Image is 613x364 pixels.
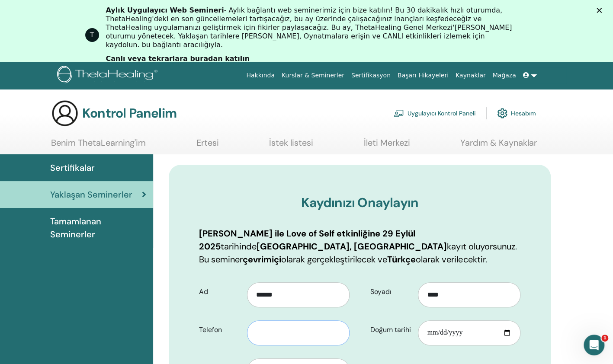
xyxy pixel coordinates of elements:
a: Canlı veya tekrarlara buradan katılın [106,54,250,64]
div: ThetaHealing için profil resmi [85,28,99,42]
font: Hesabım [511,109,536,117]
a: Benim ThetaLearning'im [51,137,146,154]
label: Doğum tarihi [364,322,418,338]
a: İstek listesi [269,137,313,154]
span: Sertifikalar [50,161,95,174]
a: Sertifikasyon [348,67,394,83]
a: Uygulayıcı Kontrol Paneli [394,104,476,123]
a: Yardım & Kaynaklar [460,137,537,154]
a: Hesabım [497,104,536,123]
span: 1 [601,335,608,342]
a: Kaynaklar [452,67,489,83]
h3: Kontrol Panelim [82,105,177,121]
img: logo.png [57,66,160,85]
h3: Kaydınızı Onaylayın [199,195,520,211]
b: [GEOGRAPHIC_DATA], [GEOGRAPHIC_DATA] [257,241,447,252]
iframe: Intercom live chat [584,335,604,355]
p: tarihinde kayıt oluyorsunuz. Bu seminer olarak gerçekleştirilecek ve olarak verilecektir. [199,227,520,266]
img: generic-user-icon.jpg [51,99,79,127]
label: Ad [193,284,247,300]
span: Tamamlanan Seminerler [50,215,146,241]
a: Kurslar & Seminerler [278,67,348,83]
b: Türkçe [387,254,416,265]
a: Ertesi [196,137,219,154]
font: Uygulayıcı Kontrol Paneli [408,109,476,117]
b: [PERSON_NAME] ile Love of Self etkinliğine [199,228,380,239]
img: cog.svg [497,106,507,121]
b: çevrimiçi [243,254,281,265]
span: Yaklaşan Seminerler [50,188,132,201]
div: Kapat [597,8,605,13]
label: Telefon [193,322,247,338]
a: Hakkında [243,67,278,83]
b: Aylık Uygulayıcı Web Semineri [106,6,224,14]
div: - Aylık bağlantı web seminerimiz için bize katılın! Bu 30 dakikalık hızlı oturumda, ThetaHealing'... [106,6,514,49]
a: Başarı Hikayeleri [394,67,452,83]
label: Soyadı [364,284,418,300]
img: chalkboard-teacher.svg [394,109,404,117]
a: İleti Merkezi [364,137,410,154]
a: Mağaza [489,67,519,83]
